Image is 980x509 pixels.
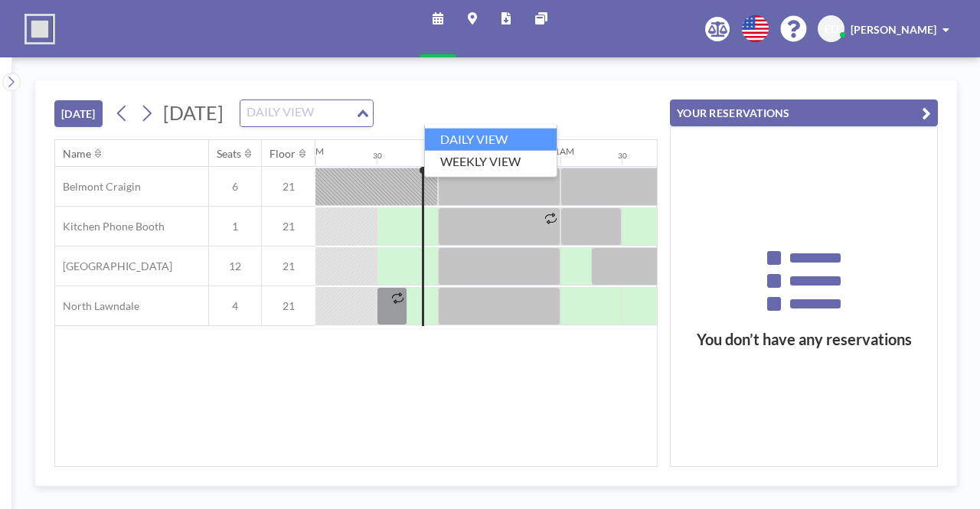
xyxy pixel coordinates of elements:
span: [PERSON_NAME] [851,23,936,36]
span: 21 [262,220,315,233]
button: [DATE] [54,100,103,127]
span: 1 [209,220,261,233]
button: YOUR RESERVATIONS [670,100,938,126]
img: organization-logo [24,14,55,44]
span: Belmont Craigin [55,180,141,194]
span: North Lawndale [55,299,139,313]
div: 30 [618,151,627,161]
div: Seats [217,147,241,161]
div: Search for option [240,100,373,126]
span: 6 [209,180,261,194]
span: [GEOGRAPHIC_DATA] [55,259,172,273]
div: Floor [269,147,296,161]
span: 12 [209,259,261,273]
span: 21 [262,259,315,273]
span: 21 [262,180,315,194]
span: ED [825,22,838,36]
li: WEEKLY VIEW [425,151,557,173]
div: 30 [373,151,382,161]
span: 4 [209,299,261,313]
li: DAILY VIEW [425,129,557,151]
div: 11AM [549,145,574,157]
input: Search for option [242,103,354,123]
span: Kitchen Phone Booth [55,220,165,233]
span: 21 [262,299,315,313]
div: Name [63,147,91,161]
h3: You don’t have any reservations [671,330,937,349]
span: [DATE] [163,101,224,124]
